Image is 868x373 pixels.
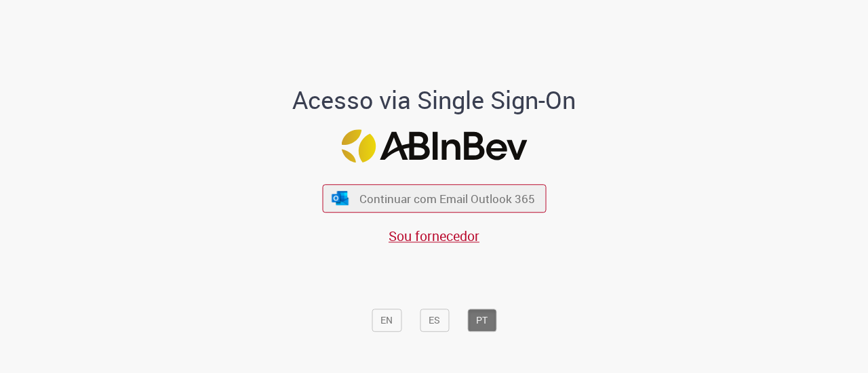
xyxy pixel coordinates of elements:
button: ES [420,309,449,332]
h1: Acesso via Single Sign-On [246,87,623,114]
span: Continuar com Email Outlook 365 [359,191,535,206]
a: Sou fornecedor [389,227,479,245]
button: ícone Azure/Microsoft 360 Continuar com Email Outlook 365 [322,185,546,213]
img: Logo ABInBev [341,129,527,162]
img: ícone Azure/Microsoft 360 [331,191,350,205]
button: PT [467,309,496,332]
button: EN [372,309,401,332]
